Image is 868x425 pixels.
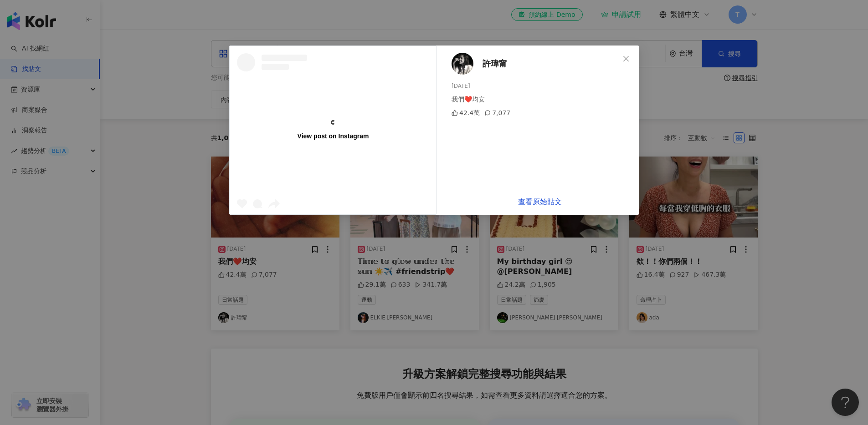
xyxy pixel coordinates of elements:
a: KOL Avatar許瑋甯 [452,53,619,75]
img: KOL Avatar [452,53,473,75]
button: Close [617,50,635,68]
a: View post on Instagram [230,46,437,214]
div: 7,077 [484,108,510,118]
div: 我們❤️均安 [452,94,632,104]
div: 42.4萬 [452,108,480,118]
span: 許瑋甯 [483,57,507,70]
a: 查看原始貼文 [518,197,562,206]
span: close [622,55,630,62]
div: View post on Instagram [297,132,369,140]
div: [DATE] [452,82,632,91]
